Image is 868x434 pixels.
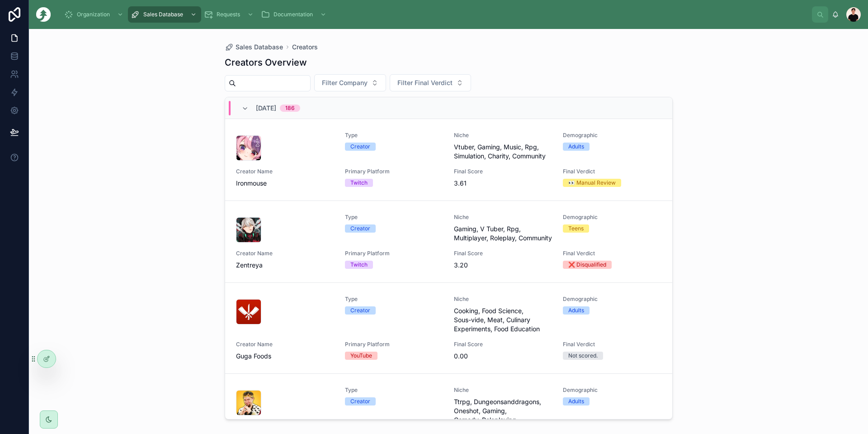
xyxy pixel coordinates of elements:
span: Primary Platform [345,250,443,257]
span: Final Verdict [563,250,661,257]
span: Type [345,386,443,394]
span: Filter Company [322,78,368,87]
a: TypeCreatorNicheVtuber, Gaming, Music, Rpg, Simulation, Charity, CommunityDemographicAdultsCreato... [225,119,672,201]
span: 3.20 [454,261,552,270]
div: Twitch [350,261,368,269]
div: Teens [568,224,584,233]
span: Final Score [454,341,552,348]
span: Sales Database [236,43,283,52]
span: Final Verdict [563,168,661,175]
a: Organization [61,6,128,23]
div: scrollable content [58,5,812,24]
span: Creator Name [236,341,334,348]
div: Adults [568,143,584,151]
div: 👀 Manual Review [568,179,616,187]
button: Select Button [314,74,386,91]
span: Creator Name [236,250,334,257]
span: Ttrpg, Dungeonsanddragons, Oneshot, Gaming, Comedy, Roleplaying [454,397,552,424]
span: Demographic [563,132,661,139]
h1: Creators Overview [225,56,307,69]
span: Type [345,296,443,303]
span: Final Score [454,168,552,175]
span: [DATE] [256,104,276,113]
div: Not scored. [568,352,598,360]
span: Gaming, V Tuber, Rpg, Multiplayer, Roleplay, Community [454,224,552,243]
span: Primary Platform [345,341,443,348]
span: Cooking, Food Science, Sous-vide, Meat, Culinary Experiments, Food Education [454,306,552,334]
span: Zentreya [236,261,334,270]
span: Creator Name [236,168,334,175]
span: Documentation [274,11,313,18]
span: Ironmouse [236,179,334,188]
span: Guga Foods [236,352,334,361]
div: Adults [568,397,584,405]
span: Vtuber, Gaming, Music, Rpg, Simulation, Charity, Community [454,143,552,161]
span: Demographic [563,296,661,303]
a: TypeCreatorNicheGaming, V Tuber, Rpg, Multiplayer, Roleplay, CommunityDemographicTeensCreator Nam... [225,201,672,283]
a: Sales Database [128,6,201,23]
a: Documentation [258,6,331,23]
a: Sales Database [225,43,283,52]
a: Creators [292,43,318,52]
div: Creator [350,397,370,405]
span: Type [345,132,443,139]
span: Niche [454,214,552,221]
span: Final Score [454,250,552,257]
button: Select Button [390,74,471,91]
span: Niche [454,386,552,394]
div: 186 [285,105,295,112]
span: Filter Final Verdict [397,78,453,87]
span: Sales Database [143,11,183,18]
span: Type [345,214,443,221]
a: Requests [201,6,258,23]
span: Demographic [563,214,661,221]
img: App logo [36,7,51,22]
span: Niche [454,296,552,303]
span: Demographic [563,386,661,394]
div: Twitch [350,179,368,187]
div: Creator [350,143,370,151]
div: Adults [568,306,584,315]
span: Primary Platform [345,168,443,175]
span: Organization [77,11,110,18]
a: TypeCreatorNicheCooking, Food Science, Sous-vide, Meat, Culinary Experiments, Food EducationDemog... [225,283,672,374]
span: Final Verdict [563,341,661,348]
span: Niche [454,132,552,139]
span: 3.61 [454,179,552,188]
div: Creator [350,224,370,233]
span: Requests [217,11,240,18]
span: 0.00 [454,352,552,361]
div: ❌ Disqualified [568,261,606,269]
div: Creator [350,306,370,315]
div: YouTube [350,352,372,360]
